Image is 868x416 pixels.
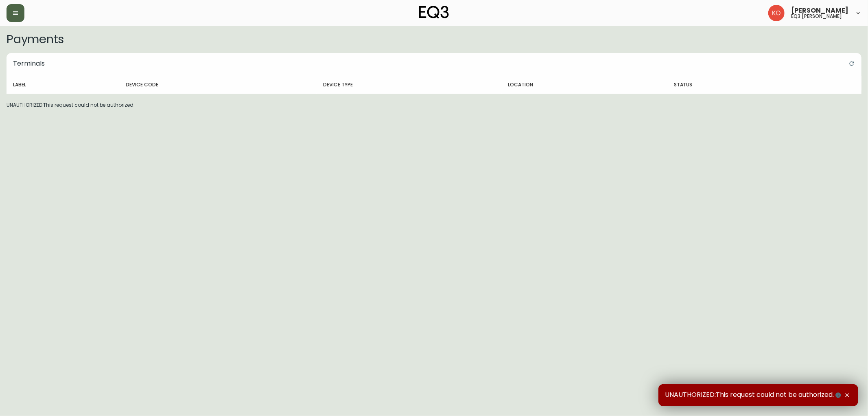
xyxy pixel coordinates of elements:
th: Location [502,76,667,94]
h2: Payments [7,33,861,46]
th: Device Type [317,76,501,94]
th: Label [7,76,119,94]
th: Device Code [119,76,317,94]
img: 9beb5e5239b23ed26e0d832b1b8f6f2a [768,5,785,21]
span: UNAUTHORIZED:This request could not be authorized. [665,391,843,400]
span: [PERSON_NAME] [791,7,848,14]
div: UNAUTHORIZED:This request could not be authorized. [2,48,866,114]
table: devices table [7,76,861,94]
h5: eq3 [PERSON_NAME] [791,14,842,19]
th: Status [667,76,805,94]
h5: Terminals [7,53,51,74]
img: logo [419,6,449,19]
